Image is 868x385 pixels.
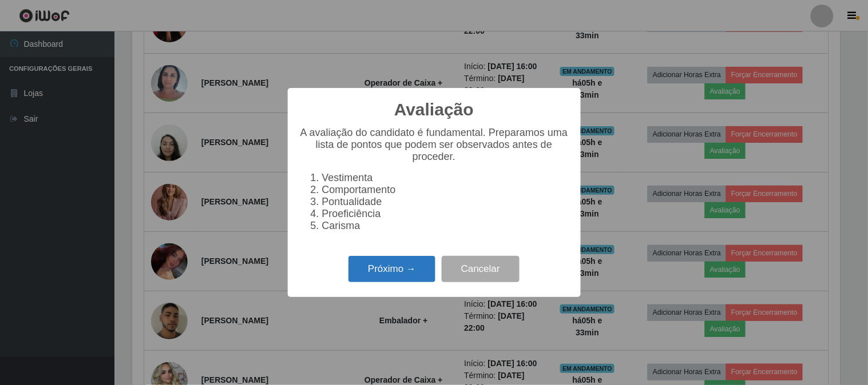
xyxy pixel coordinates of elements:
[322,172,569,184] li: Vestimenta
[394,99,474,120] h2: Avaliação
[322,208,569,220] li: Proeficiência
[322,184,569,196] li: Comportamento
[442,256,520,283] button: Cancelar
[299,127,569,163] p: A avaliação do candidato é fundamental. Preparamos uma lista de pontos que podem ser observados a...
[322,196,569,208] li: Pontualidade
[348,256,435,283] button: Próximo →
[322,220,569,232] li: Carisma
